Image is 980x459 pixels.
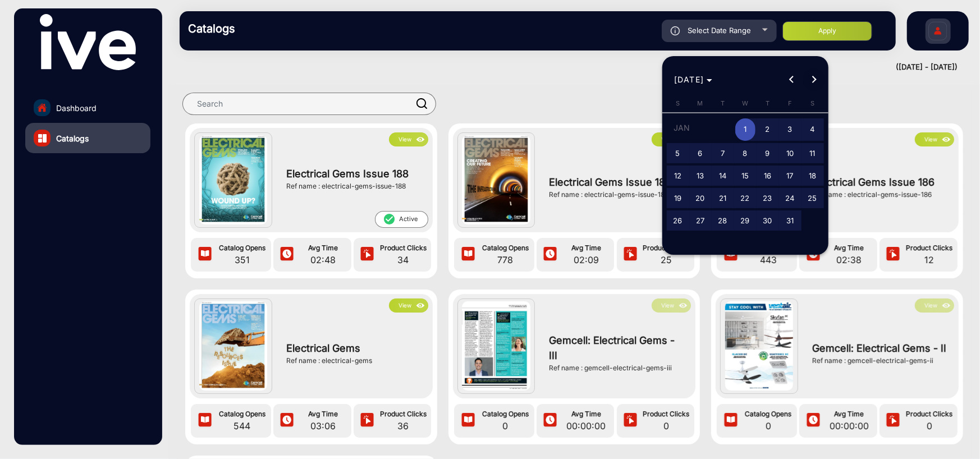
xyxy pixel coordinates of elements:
[690,188,711,208] span: 20
[721,99,725,107] span: T
[690,166,711,186] span: 13
[712,142,734,164] button: January 7, 2025
[674,75,704,84] span: [DATE]
[713,210,733,231] span: 28
[668,188,688,208] span: 19
[689,164,712,187] button: January 13, 2025
[735,118,755,141] span: 1
[810,99,814,107] span: S
[690,143,711,163] span: 6
[668,210,688,231] span: 26
[803,68,825,91] button: Next month
[779,142,802,164] button: January 10, 2025
[758,166,778,186] span: 16
[712,187,734,209] button: January 21, 2025
[779,209,802,232] button: January 31, 2025
[788,99,792,107] span: F
[735,188,755,208] span: 22
[712,164,734,187] button: January 14, 2025
[758,188,778,208] span: 23
[803,188,823,208] span: 25
[667,187,689,209] button: January 19, 2025
[734,209,757,232] button: January 29, 2025
[698,99,703,107] span: M
[758,143,778,163] span: 9
[780,143,800,163] span: 10
[802,142,824,164] button: January 11, 2025
[734,164,757,187] button: January 15, 2025
[668,143,688,163] span: 5
[689,187,712,209] button: January 20, 2025
[803,166,823,186] span: 18
[803,143,823,163] span: 11
[735,210,755,231] span: 29
[667,164,689,187] button: January 12, 2025
[779,164,802,187] button: January 17, 2025
[734,117,757,142] button: January 1, 2025
[803,118,823,141] span: 4
[667,142,689,164] button: January 5, 2025
[713,166,733,186] span: 14
[713,188,733,208] span: 21
[779,117,802,142] button: January 3, 2025
[689,142,712,164] button: January 6, 2025
[758,210,778,231] span: 30
[734,187,757,209] button: January 22, 2025
[735,143,755,163] span: 8
[713,143,733,163] span: 7
[802,187,824,209] button: January 25, 2025
[734,142,757,164] button: January 8, 2025
[780,210,800,231] span: 31
[667,117,734,142] td: JAN
[735,166,755,186] span: 15
[712,209,734,232] button: January 28, 2025
[758,118,778,141] span: 2
[742,99,748,107] span: W
[757,142,779,164] button: January 9, 2025
[802,164,824,187] button: January 18, 2025
[667,209,689,232] button: January 26, 2025
[780,118,800,141] span: 3
[690,210,711,231] span: 27
[670,70,717,90] button: Choose month and year
[757,209,779,232] button: January 30, 2025
[780,166,800,186] span: 17
[757,164,779,187] button: January 16, 2025
[757,187,779,209] button: January 23, 2025
[780,188,800,208] span: 24
[779,187,802,209] button: January 24, 2025
[802,117,824,142] button: January 4, 2025
[668,166,688,186] span: 12
[757,117,779,142] button: January 2, 2025
[689,209,712,232] button: January 27, 2025
[780,68,803,91] button: Previous month
[676,99,680,107] span: S
[766,99,770,107] span: T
